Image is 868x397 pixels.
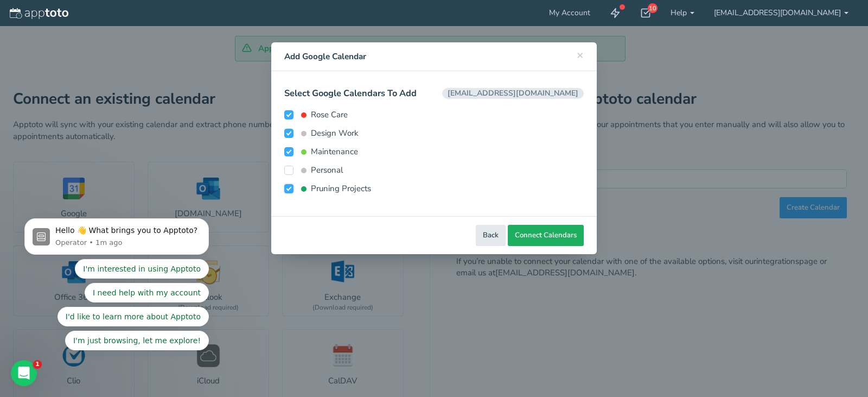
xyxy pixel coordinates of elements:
input: Pruning Projects [284,184,293,193]
span: 1 [33,360,42,369]
label: Personal [284,165,343,176]
label: Pruning Projects [284,183,371,194]
span: Connect Calendars [515,230,577,241]
h4: Add Google Calendar [284,51,584,62]
input: Maintenance [284,147,293,156]
button: Connect Calendars [508,225,584,246]
label: Maintenance [284,146,358,157]
input: Personal [284,166,293,175]
label: Design Work [284,128,359,139]
button: Back [476,225,506,246]
input: Design Work [284,129,293,138]
label: Rose Care [284,109,348,121]
h2: Select Google Calendars To Add [284,88,584,98]
iframe: Intercom notifications message [8,209,225,357]
span: × [577,47,584,62]
span: [EMAIL_ADDRESS][DOMAIN_NAME] [442,88,584,98]
input: Rose Care [284,110,293,119]
iframe: Intercom live chat [11,360,37,386]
